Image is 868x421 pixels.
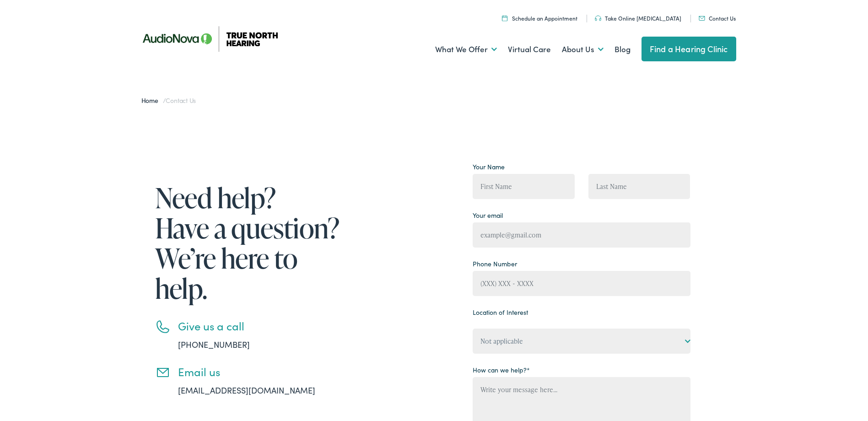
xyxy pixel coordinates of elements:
a: Home [141,96,163,105]
h1: Need help? Have a question? We’re here to help. [155,183,343,303]
input: Last Name [588,174,690,199]
img: Headphones icon in color code ffb348 [595,16,601,21]
label: Location of Interest [473,308,528,317]
label: Your Name [473,162,505,172]
label: Phone Number [473,259,517,269]
input: First Name [473,174,575,199]
img: Icon symbolizing a calendar in color code ffb348 [502,15,507,21]
h3: Give us a call [178,319,343,333]
a: [EMAIL_ADDRESS][DOMAIN_NAME] [178,384,315,396]
a: Contact Us [699,14,736,22]
a: Take Online [MEDICAL_DATA] [595,14,681,22]
a: [PHONE_NUMBER] [178,339,250,350]
label: How can we help? [473,365,530,375]
a: Schedule an Appointment [502,14,577,22]
input: (XXX) XXX - XXXX [473,271,690,296]
a: Blog [615,32,631,66]
h3: Email us [178,365,343,378]
a: Virtual Care [508,32,551,66]
img: Mail icon in color code ffb348, used for communication purposes [699,16,705,21]
a: About Us [562,32,604,66]
input: example@gmail.com [473,222,690,248]
label: Your email [473,210,503,220]
span: Contact Us [166,96,196,105]
span: / [141,96,196,105]
a: Find a Hearing Clinic [642,37,736,61]
a: What We Offer [435,32,497,66]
